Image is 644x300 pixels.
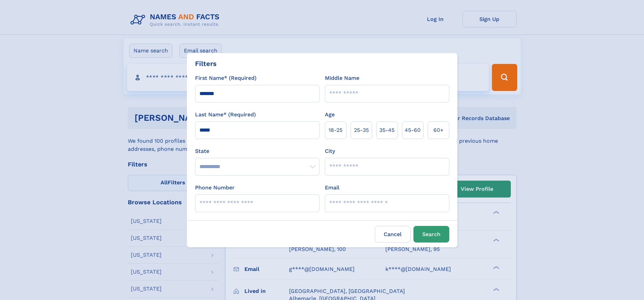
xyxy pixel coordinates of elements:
[195,147,319,155] label: State
[325,74,359,82] label: Middle Name
[325,147,335,155] label: City
[195,111,256,119] label: Last Name* (Required)
[329,126,342,134] span: 18‑25
[379,126,395,134] span: 35‑45
[195,59,217,69] div: Filters
[195,184,235,192] label: Phone Number
[375,226,411,243] label: Cancel
[325,184,339,192] label: Email
[405,126,421,134] span: 45‑60
[413,226,449,243] button: Search
[325,111,335,119] label: Age
[195,74,257,82] label: First Name* (Required)
[433,126,444,134] span: 60+
[354,126,369,134] span: 25‑35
